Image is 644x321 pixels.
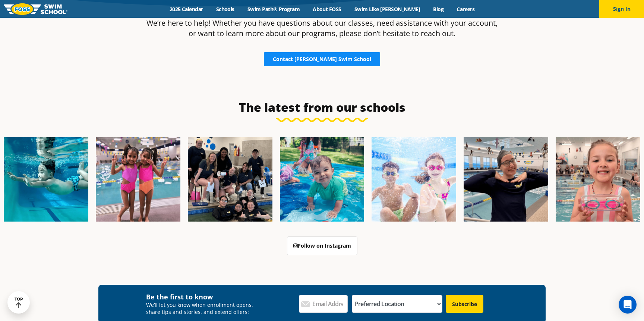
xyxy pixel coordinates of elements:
img: Fa25-Website-Images-1-600x600.png [4,137,88,222]
p: We’re here to help! Whether you have questions about our classes, need assistance with your accou... [146,18,498,39]
div: TOP [15,297,23,308]
div: Open Intercom Messenger [619,296,637,314]
h4: Be the first to know [146,292,258,301]
input: Subscribe [446,295,483,313]
a: Blog [427,6,450,13]
img: FCC_FOSS_GeneralShoot_May_FallCampaign_lowres-9556-600x600.jpg [372,137,456,222]
a: Careers [450,6,481,13]
a: Swim Path® Program [241,6,306,13]
img: Fa25-Website-Images-600x600.png [280,137,364,222]
p: We’ll let you know when enrollment opens, share tips and stories, and extend offers: [146,301,258,315]
a: 2025 Calendar [163,6,209,13]
input: Email Address [299,295,348,313]
img: Fa25-Website-Images-14-600x600.jpg [556,137,640,222]
img: Fa25-Website-Images-9-600x600.jpg [464,137,548,222]
a: Contact [PERSON_NAME] Swim School [264,52,380,66]
a: About FOSS [306,6,348,13]
a: Schools [209,6,241,13]
img: Fa25-Website-Images-2-600x600.png [188,137,272,222]
span: Contact [PERSON_NAME] Swim School [273,57,371,62]
img: FOSS Swim School Logo [4,3,67,15]
a: Swim Like [PERSON_NAME] [348,6,427,13]
a: Follow on Instagram [287,236,357,255]
img: Fa25-Website-Images-8-600x600.jpg [96,137,180,222]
